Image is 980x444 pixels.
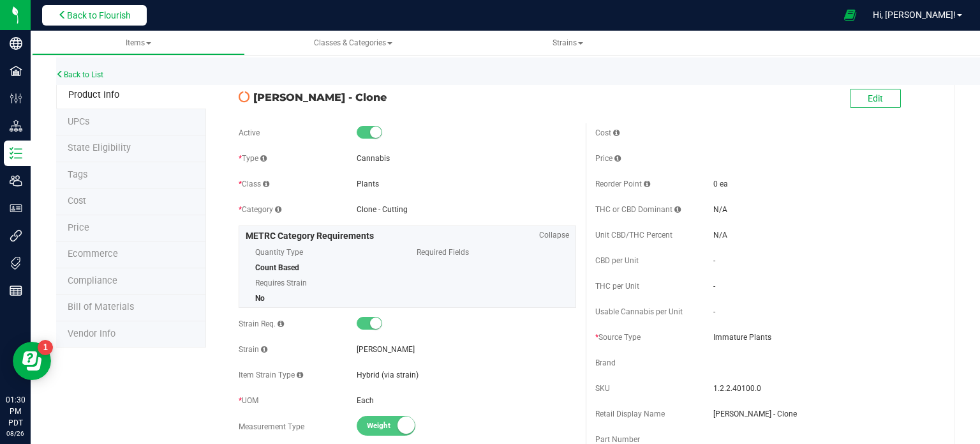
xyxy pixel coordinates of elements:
span: Price [595,154,621,163]
inline-svg: User Roles [10,202,22,215]
span: Vendor Info [68,328,115,339]
span: Type [239,154,267,163]
span: N/A [713,231,727,240]
span: Price [68,222,89,233]
span: Source Type [595,333,641,342]
button: Back to Flourish [42,5,147,26]
inline-svg: Facilities [10,65,22,77]
span: Compliance [68,275,117,286]
span: Cannabis [357,154,390,163]
span: Strain Req. [239,319,284,328]
span: Brand [595,358,616,367]
iframe: Resource center unread badge [38,340,53,355]
span: Hi, [PERSON_NAME]! [873,10,956,20]
span: - [713,282,715,291]
span: Class [239,180,269,188]
span: UOM [239,396,258,405]
span: [PERSON_NAME] - Clone [713,408,933,420]
inline-svg: Integrations [10,229,22,242]
a: Back to List [56,70,103,79]
span: Category [239,205,281,214]
span: Items [126,38,151,47]
span: Cost [595,128,620,137]
span: Tag [68,169,87,180]
span: Tag [68,116,89,127]
span: THC or CBD Dominant [595,205,681,214]
span: Count Based [255,263,299,272]
inline-svg: Inventory [10,147,22,160]
span: Cost [68,195,86,206]
span: Product Info [68,89,119,100]
span: Part Number [595,435,640,444]
span: 0 ea [713,180,728,188]
span: Quantity Type [255,243,398,262]
span: [PERSON_NAME] [357,345,415,354]
span: Immature Plants [713,332,933,343]
span: N/A [713,205,727,214]
span: Retail Display Name [595,410,665,418]
span: Collapse [539,229,569,241]
span: [PERSON_NAME] - Clone [253,89,576,105]
span: CBD per Unit [595,256,639,265]
span: SKU [595,384,610,393]
span: Pending Sync [239,90,250,103]
button: Edit [850,89,901,108]
inline-svg: Tags [10,257,22,270]
span: Unit CBD/THC Percent [595,231,672,240]
span: No [255,294,265,303]
span: Strains [553,38,583,47]
span: Reorder Point [595,180,650,188]
span: Clone - Cutting [357,205,408,214]
span: Hybrid (via strain) [357,371,419,379]
span: Open Ecommerce Menu [836,3,865,27]
span: Item Strain Type [239,371,303,379]
span: Each [357,396,374,405]
inline-svg: Company [10,37,22,50]
span: Ecommerce [68,249,118,259]
span: 1.2.2.40100.0 [713,383,933,394]
iframe: Resource center [13,342,51,380]
inline-svg: Reports [10,284,22,297]
p: 08/26 [6,429,25,438]
span: Bill of Materials [68,302,134,312]
inline-svg: Configuration [10,92,22,105]
span: THC per Unit [595,282,639,291]
span: Weight [367,417,424,435]
span: - [713,307,715,316]
span: Usable Cannabis per Unit [595,307,683,316]
span: Back to Flourish [67,10,131,20]
span: Active [239,128,260,137]
inline-svg: Users [10,174,22,187]
span: Classes & Categories [314,38,392,47]
span: Requires Strain [255,273,398,293]
inline-svg: Distribution [10,119,22,132]
span: Plants [357,180,379,188]
span: Edit [868,93,883,103]
span: Strain [239,345,267,354]
span: Tag [68,142,131,153]
span: Measurement Type [239,422,304,431]
p: 01:30 PM PDT [6,394,25,429]
span: METRC Category Requirements [246,231,374,241]
span: Required Fields [417,243,560,262]
span: - [713,256,715,265]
